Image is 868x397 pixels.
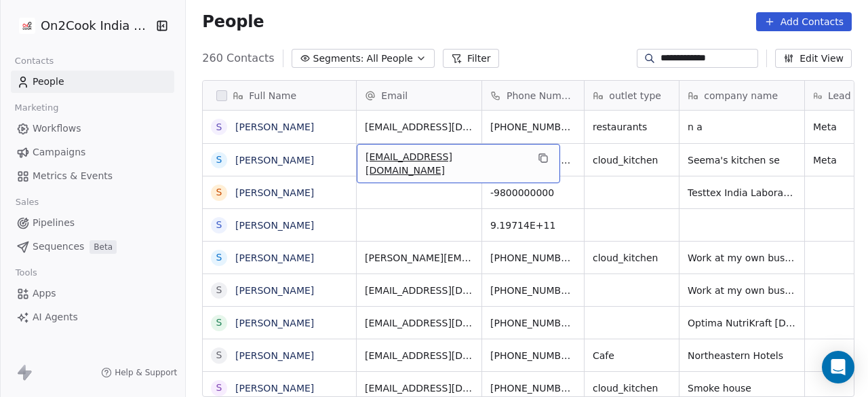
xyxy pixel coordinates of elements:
[235,121,314,132] a: [PERSON_NAME]
[9,263,43,283] span: Tools
[365,284,473,297] span: [EMAIL_ADDRESS][DOMAIN_NAME]
[115,367,177,378] span: Help & Support
[704,89,778,102] span: company name
[216,218,222,232] div: S
[490,186,576,200] span: -9800000000
[593,153,671,167] span: cloud_kitchen
[593,349,671,362] span: Cafe
[490,316,576,330] span: [PHONE_NUMBER]
[490,251,576,265] span: [PHONE_NUMBER]
[313,52,364,66] span: Segments:
[33,286,56,301] span: Apps
[216,316,222,330] div: S
[202,50,274,67] span: 260 Contacts
[688,381,796,395] span: Smoke house
[33,216,75,230] span: Pipelines
[235,252,314,263] a: [PERSON_NAME]
[216,381,222,395] div: S
[443,49,499,68] button: Filter
[41,17,153,35] span: On2Cook India Pvt. Ltd.
[235,220,314,231] a: [PERSON_NAME]
[11,235,174,258] a: SequencesBeta
[490,120,576,134] span: [PHONE_NUMBER]
[482,81,584,110] div: Phone Number
[9,98,64,118] span: Marketing
[33,169,113,183] span: Metrics & Events
[11,71,174,93] a: People
[9,51,60,71] span: Contacts
[33,310,78,324] span: AI Agents
[33,145,85,159] span: Campaigns
[235,383,314,394] a: [PERSON_NAME]
[688,284,796,297] span: Work at my own business
[235,187,314,198] a: [PERSON_NAME]
[33,240,84,254] span: Sequences
[593,251,671,265] span: cloud_kitchen
[593,120,671,134] span: restaurants
[216,250,222,265] div: S
[365,349,473,362] span: [EMAIL_ADDRESS][DOMAIN_NAME]
[11,212,174,234] a: Pipelines
[366,150,527,177] span: [EMAIL_ADDRESS][DOMAIN_NAME]
[11,282,174,305] a: Apps
[585,81,679,110] div: outlet type
[365,251,473,265] span: [PERSON_NAME][EMAIL_ADDRESS][DOMAIN_NAME]
[249,89,296,102] span: Full Name
[490,349,576,362] span: [PHONE_NUMBER]
[19,18,35,34] img: on2cook%20logo-04%20copy.jpg
[9,192,45,212] span: Sales
[216,348,222,362] div: S
[202,12,264,32] span: People
[90,240,117,254] span: Beta
[490,284,576,297] span: [PHONE_NUMBER]
[357,81,481,110] div: Email
[822,351,854,383] div: Open Intercom Messenger
[688,153,796,167] span: Seema's kitchen se
[688,349,796,362] span: Northeastern Hotels
[11,306,174,328] a: AI Agents
[216,185,222,200] div: S
[16,14,146,37] button: On2Cook India Pvt. Ltd.
[688,251,796,265] span: Work at my own business
[381,89,408,102] span: Email
[33,75,64,89] span: People
[216,283,222,297] div: S
[235,155,314,166] a: [PERSON_NAME]
[609,89,661,102] span: outlet type
[33,121,81,136] span: Workflows
[679,81,804,110] div: company name
[688,316,796,330] span: Optima NutriKraft [DOMAIN_NAME].
[11,141,174,164] a: Campaigns
[593,381,671,395] span: cloud_kitchen
[507,89,576,102] span: Phone Number
[775,49,852,68] button: Edit View
[756,12,852,31] button: Add Contacts
[235,350,314,361] a: [PERSON_NAME]
[216,153,222,167] div: S
[11,165,174,187] a: Metrics & Events
[365,381,473,395] span: [EMAIL_ADDRESS][DOMAIN_NAME]
[688,120,796,134] span: n a
[235,318,314,328] a: [PERSON_NAME]
[688,186,796,200] span: Testtex India Laboratories Pvt. Ltd.
[11,117,174,140] a: Workflows
[101,367,177,378] a: Help & Support
[203,81,356,110] div: Full Name
[365,120,473,134] span: [EMAIL_ADDRESS][DOMAIN_NAME]
[216,120,222,134] div: S
[490,219,576,232] span: 9.19714E+11
[235,285,314,296] a: [PERSON_NAME]
[490,381,576,395] span: [PHONE_NUMBER]
[367,52,413,66] span: All People
[365,316,473,330] span: [EMAIL_ADDRESS][DOMAIN_NAME]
